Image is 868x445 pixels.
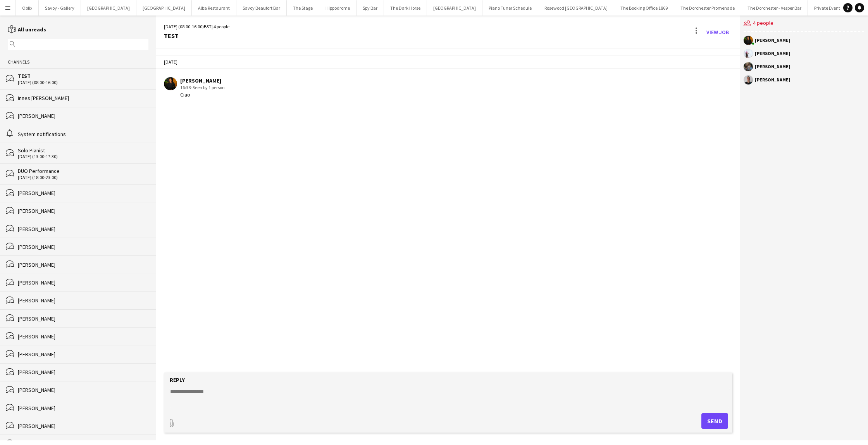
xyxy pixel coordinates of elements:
div: [PERSON_NAME] [18,190,148,197]
div: [PERSON_NAME] [18,386,148,393]
div: [PERSON_NAME] [755,78,790,82]
div: Innes [PERSON_NAME] [18,95,148,102]
div: [PERSON_NAME] [755,38,790,43]
div: TEST [164,32,229,39]
div: [PERSON_NAME] [18,243,148,250]
span: BST [204,24,212,29]
button: [GEOGRAPHIC_DATA] [136,0,192,16]
button: Oblix [16,0,39,16]
label: Reply [170,376,185,383]
a: View Job [703,26,732,38]
button: The Dark Horse [384,0,427,16]
button: Rosewood [GEOGRAPHIC_DATA] [538,0,614,16]
div: TEST [18,72,148,79]
div: [DATE] (08:00-16:00) [18,80,148,85]
div: [DATE] (18:00-23:00) [18,175,148,180]
button: The Dorchester Promenade [674,0,741,16]
button: The Stage [287,0,319,16]
button: The Booking Office 1869 [614,0,674,16]
div: [PERSON_NAME] [18,207,148,214]
button: Piano Tuner Schedule [482,0,538,16]
button: The Dorchester - Vesper Bar [741,0,808,16]
div: 16:38 [180,84,225,91]
div: [PERSON_NAME] [18,423,148,429]
div: [DATE] (13:00-17:30) [18,154,148,159]
div: [PERSON_NAME] [180,77,225,84]
div: [PERSON_NAME] [18,333,148,340]
div: [PERSON_NAME] [18,261,148,268]
div: [PERSON_NAME] [755,64,790,69]
button: Savoy - Gallery [39,0,81,16]
div: [PERSON_NAME] [755,51,790,56]
div: [PERSON_NAME] [18,226,148,233]
button: Private Events [808,0,849,16]
span: · Seen by 1 person [191,85,225,90]
button: Spy Bar [356,0,384,16]
button: [GEOGRAPHIC_DATA] [427,0,482,16]
div: DUO Performance [18,167,148,174]
button: Hippodrome [319,0,356,16]
button: Send [701,413,728,429]
div: [PERSON_NAME] [18,297,148,304]
button: Alba Restaurant [192,0,236,16]
div: [PERSON_NAME] [18,369,148,376]
div: 4 people [744,16,864,32]
a: All unreads [8,26,46,33]
button: [GEOGRAPHIC_DATA] [81,0,136,16]
div: Solo Pianist [18,147,148,154]
div: Ciao [180,91,225,98]
div: [DATE] (08:00-16:00) | 4 people [164,23,229,30]
button: Savoy Beaufort Bar [236,0,287,16]
div: [PERSON_NAME] [18,315,148,322]
div: System notifications [18,131,148,138]
div: [PERSON_NAME] [18,405,148,412]
div: [PERSON_NAME] [18,112,148,119]
div: [PERSON_NAME] [18,351,148,358]
div: [DATE] [156,55,740,69]
div: [PERSON_NAME] [18,279,148,286]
